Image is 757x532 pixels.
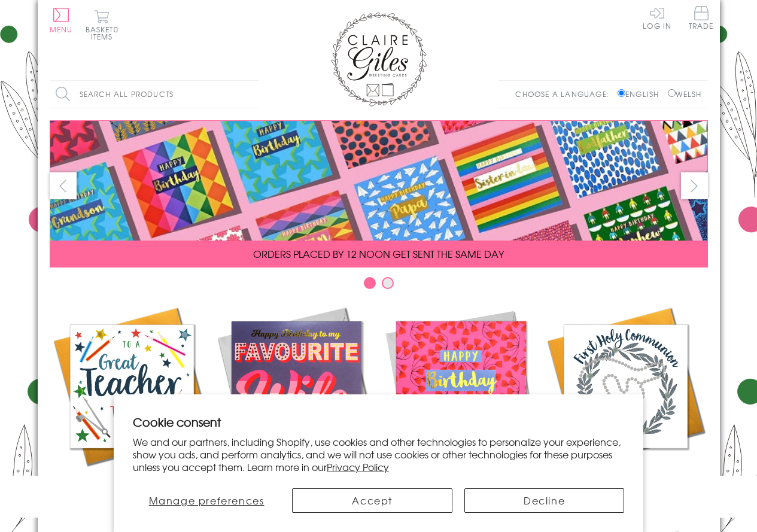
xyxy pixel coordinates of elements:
a: Communion and Confirmation [543,304,708,506]
span: Trade [689,6,714,29]
span: ORDERS PLACED BY 12 NOON GET SENT THE SAME DAY [253,247,504,261]
label: Welsh [668,89,702,99]
label: English [618,89,665,99]
input: Search [247,81,259,108]
a: Log In [643,6,671,29]
p: We and our partners, including Shopify, use cookies and other technologies to personalize your ex... [133,436,625,473]
a: Academic [50,304,214,492]
div: Carousel Pagination [50,276,708,295]
h2: Cookie consent [133,414,625,430]
input: Search all products [50,81,259,108]
span: Manage preferences [149,493,265,507]
button: Manage preferences [133,488,281,513]
a: Birthdays [379,304,543,492]
button: Carousel Page 2 [382,277,394,289]
a: New Releases [214,304,379,492]
button: Carousel Page 1 (Current Slide) [364,277,376,289]
button: Basket0 items [86,10,118,40]
button: Accept [292,488,452,513]
a: Trade [689,6,714,32]
img: Claire Giles Greetings Cards [331,12,427,107]
button: prev [50,172,77,199]
span: Menu [50,24,73,35]
button: Decline [464,488,624,513]
input: English [618,89,625,97]
button: next [681,172,708,199]
button: Menu [50,8,73,33]
input: Welsh [668,89,676,97]
a: Privacy Policy [327,460,389,474]
p: Choose a language: [515,89,615,99]
span: 0 items [91,24,118,42]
